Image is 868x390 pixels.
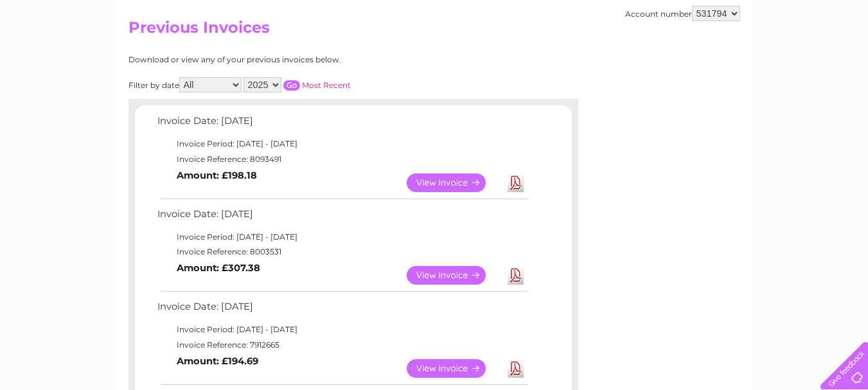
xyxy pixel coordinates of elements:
[154,136,530,152] td: Invoice Period: [DATE] - [DATE]
[154,112,530,136] td: Invoice Date: [DATE]
[407,359,501,378] a: View
[756,55,775,64] a: Blog
[154,244,530,260] td: Invoice Reference: 8003531
[177,355,258,367] b: Amount: £194.69
[30,33,96,73] img: logo.png
[302,80,351,90] a: Most Recent
[674,55,702,64] a: Energy
[407,266,501,285] a: View
[154,337,530,353] td: Invoice Reference: 7912665
[128,55,466,64] div: Download or view any of your previous invoices below.
[128,77,466,93] div: Filter by date
[710,55,748,64] a: Telecoms
[131,7,738,62] div: Clear Business is a trading name of Verastar Limited (registered in [GEOGRAPHIC_DATA] No. 3667643...
[177,262,260,274] b: Amount: £307.38
[407,173,501,192] a: View
[826,55,856,64] a: Log out
[154,298,530,322] td: Invoice Date: [DATE]
[508,266,524,285] a: Download
[626,6,714,22] a: 0333 014 3131
[625,6,740,21] div: Account number
[154,322,530,337] td: Invoice Period: [DATE] - [DATE]
[154,152,530,167] td: Invoice Reference: 8093491
[642,55,666,64] a: Water
[128,19,740,43] h2: Previous Invoices
[508,359,524,378] a: Download
[177,170,257,181] b: Amount: £198.18
[508,173,524,192] a: Download
[783,55,814,64] a: Contact
[154,206,530,229] td: Invoice Date: [DATE]
[154,229,530,245] td: Invoice Period: [DATE] - [DATE]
